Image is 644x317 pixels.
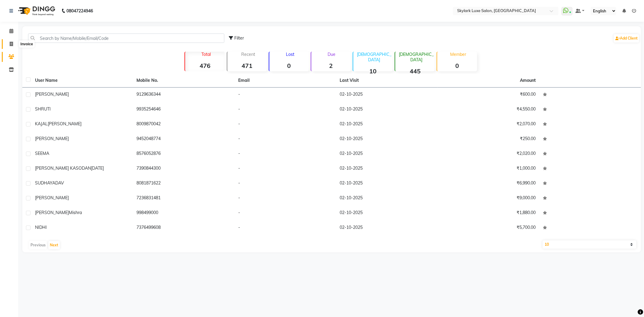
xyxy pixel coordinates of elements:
span: Filter [234,35,244,41]
td: 998499000 [133,206,235,221]
th: Amount [517,74,540,87]
p: Total [187,52,225,57]
th: Last Visit [336,74,438,88]
span: SHRUTI [35,106,51,112]
td: - [235,176,336,191]
td: 8081871622 [133,176,235,191]
p: Recent [230,52,267,57]
img: logo [15,2,57,19]
td: - [235,117,336,132]
strong: 2 [311,62,351,69]
strong: 445 [395,67,435,75]
a: Add Client [614,34,639,43]
strong: 10 [353,67,393,75]
span: YADAV [50,180,64,186]
p: [DEMOGRAPHIC_DATA] [398,52,435,62]
th: User Name [31,74,133,88]
td: 02-10-2025 [336,102,438,117]
span: [PERSON_NAME] [35,91,69,97]
td: 7376499608 [133,221,235,235]
span: SUDHA [35,180,50,186]
th: Mobile No. [133,74,235,88]
div: Invoice [19,40,34,48]
td: ₹1,880.00 [438,206,540,221]
td: 02-10-2025 [336,206,438,221]
td: ₹600.00 [438,88,540,102]
td: - [235,132,336,147]
td: ₹9,000.00 [438,191,540,206]
td: - [235,221,336,235]
td: 02-10-2025 [336,176,438,191]
span: [PERSON_NAME] [35,210,69,215]
span: SEEMA [35,151,49,156]
td: ₹1,000.00 [438,162,540,176]
strong: 476 [185,62,225,69]
p: Due [312,52,351,57]
b: 08047224946 [66,2,93,19]
span: KAJAL [35,121,48,126]
td: ₹2,020.00 [438,147,540,162]
input: Search by Name/Mobile/Email/Code [28,34,224,43]
th: Email [235,74,336,88]
td: - [235,191,336,206]
span: [DATE] [91,165,104,171]
span: NIDHI [35,225,47,230]
td: - [235,88,336,102]
span: [PERSON_NAME] [35,195,69,200]
td: 9129636344 [133,88,235,102]
td: - [235,206,336,221]
td: - [235,147,336,162]
td: ₹4,550.00 [438,102,540,117]
td: 02-10-2025 [336,162,438,176]
p: [DEMOGRAPHIC_DATA] [356,52,393,62]
span: mishra [69,210,82,215]
td: 9935254646 [133,102,235,117]
td: 02-10-2025 [336,147,438,162]
td: - [235,102,336,117]
td: 9452048774 [133,132,235,147]
strong: 0 [437,62,477,69]
td: 8009870042 [133,117,235,132]
td: ₹5,700.00 [438,221,540,235]
strong: 0 [269,62,309,69]
td: - [235,162,336,176]
td: 02-10-2025 [336,132,438,147]
span: [PERSON_NAME] [48,121,82,126]
td: 7390844300 [133,162,235,176]
td: 02-10-2025 [336,191,438,206]
td: 02-10-2025 [336,117,438,132]
span: [PERSON_NAME] KASODAN [35,165,91,171]
td: 02-10-2025 [336,88,438,102]
td: 8576052876 [133,147,235,162]
button: Next [48,241,60,249]
strong: 471 [227,62,267,69]
p: Member [440,52,477,57]
span: [PERSON_NAME] [35,136,69,141]
td: ₹6,990.00 [438,176,540,191]
p: Lost [272,52,309,57]
td: 02-10-2025 [336,221,438,235]
td: 7236831481 [133,191,235,206]
td: ₹250.00 [438,132,540,147]
td: ₹2,070.00 [438,117,540,132]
